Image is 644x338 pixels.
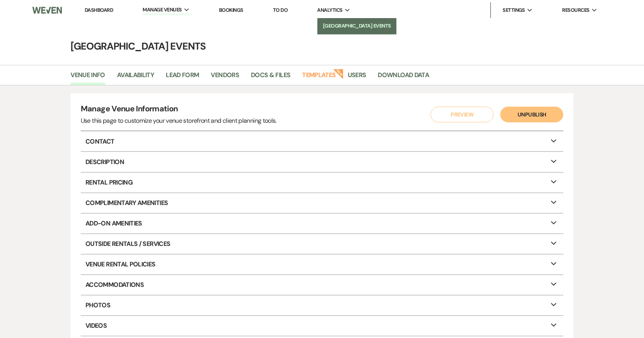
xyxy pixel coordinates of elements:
[81,296,563,315] p: Photos
[71,70,105,85] a: Venue Info
[143,6,182,14] span: Manage Venues
[32,2,62,18] img: Weven Logo
[166,70,199,85] a: Lead Form
[273,7,288,13] a: To Do
[81,193,563,213] p: Complimentary Amenities
[81,316,563,336] p: Videos
[81,116,277,126] div: Use this page to customize your venue storefront and client planning tools.
[429,107,492,122] a: Preview
[500,107,563,122] button: Unpublish
[219,7,243,13] a: Bookings
[81,234,563,254] p: Outside Rentals / Services
[317,18,396,34] a: [GEOGRAPHIC_DATA] Events
[81,214,563,233] p: Add-On Amenities
[81,103,277,116] h4: Manage Venue Information
[81,131,563,151] p: Contact
[117,70,154,85] a: Availability
[39,39,606,53] h4: [GEOGRAPHIC_DATA] Events
[85,7,113,13] a: Dashboard
[333,68,344,79] strong: New
[81,173,563,192] p: Rental Pricing
[378,70,429,85] a: Download Data
[81,152,563,172] p: Description
[251,70,290,85] a: Docs & Files
[503,6,525,14] span: Settings
[431,107,494,122] button: Preview
[317,6,342,14] span: Analytics
[81,275,563,295] p: Accommodations
[211,70,239,85] a: Vendors
[562,6,589,14] span: Resources
[81,255,563,274] p: Venue Rental Policies
[321,22,392,30] li: [GEOGRAPHIC_DATA] Events
[348,70,366,85] a: Users
[302,70,336,85] a: Templates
